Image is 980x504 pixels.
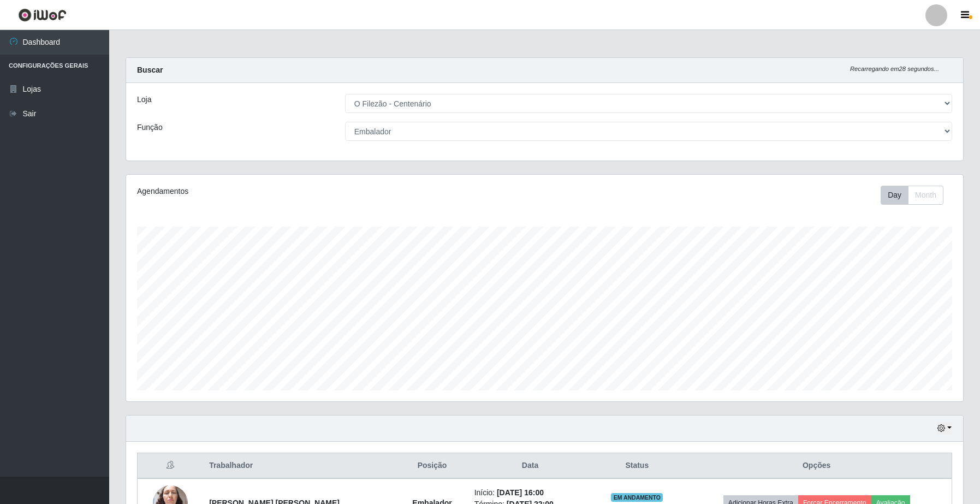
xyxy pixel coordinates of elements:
th: Trabalhador [203,453,396,479]
div: Agendamentos [137,186,467,197]
li: Início: [474,487,586,499]
th: Data [468,453,593,479]
img: CoreUI Logo [18,8,67,22]
label: Loja [137,94,151,105]
button: Month [908,186,943,205]
div: Toolbar with button groups [881,186,952,205]
span: EM ANDAMENTO [611,493,663,502]
th: Posição [396,453,467,479]
th: Status [592,453,681,479]
strong: Buscar [137,66,163,74]
th: Opções [681,453,952,479]
div: First group [881,186,943,205]
button: Day [881,186,908,205]
time: [DATE] 16:00 [497,488,544,497]
label: Função [137,122,163,133]
i: Recarregando em 28 segundos... [850,66,939,72]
